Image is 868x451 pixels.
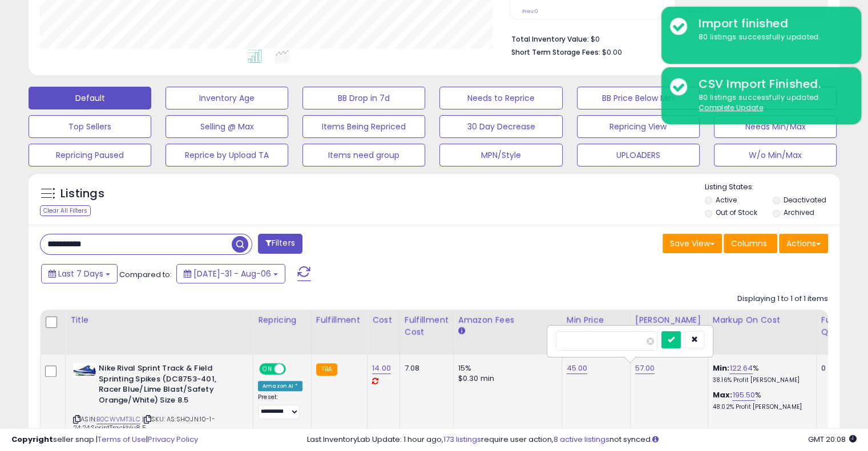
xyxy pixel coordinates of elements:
p: 38.16% Profit [PERSON_NAME] [713,376,808,384]
div: Title [70,314,248,326]
span: Compared to: [119,269,172,280]
button: Inventory Age [165,87,288,109]
div: Preset: [258,393,302,419]
span: $0.00 [602,47,622,58]
button: Repricing Paused [29,144,151,166]
div: Last InventoryLab Update: 1 hour ago, require user action, not synced. [307,434,857,445]
span: OFF [284,364,302,374]
p: 48.02% Profit [PERSON_NAME] [713,403,808,411]
b: Max: [713,389,733,400]
a: 122.64 [729,363,753,374]
button: MPN/Style [439,144,562,166]
div: Amazon Fees [458,314,557,326]
b: Nike Rival Sprint Track & Field Sprinting Spikes (DC8753-401, Racer Blue/Lime Blast/Safety Orange... [99,363,237,408]
small: Amazon Fees. [458,326,465,336]
a: 8 active listings [554,434,609,445]
div: % [713,363,808,384]
label: Deactivated [783,195,826,205]
button: Filters [258,234,302,254]
button: W/o Min/Max [714,144,837,166]
small: FBA [316,363,337,376]
button: Save View [663,234,722,253]
div: [PERSON_NAME] [635,314,703,326]
li: $0 [511,31,819,45]
button: Actions [779,234,828,253]
button: Repricing View [577,115,700,138]
a: Terms of Use [98,434,146,445]
div: Fulfillment Cost [405,314,449,338]
div: Markup on Cost [713,314,812,326]
b: Total Inventory Value: [511,34,589,44]
button: Needs to Reprice [439,87,562,109]
b: Min: [713,363,730,373]
span: [DATE]-31 - Aug-06 [193,268,271,279]
small: Prev: 0 [522,8,538,15]
div: 0 [821,363,857,373]
div: seller snap | | [11,434,198,445]
button: Last 7 Days [41,264,118,283]
div: Displaying 1 to 1 of 1 items [737,294,828,304]
div: 80 listings successfully updated. [690,92,853,113]
button: BB Price Below Min [577,87,700,109]
button: [DATE]-31 - Aug-06 [176,264,285,283]
a: Privacy Policy [148,434,198,445]
div: Cost [372,314,395,326]
div: 80 listings successfully updated. [690,32,853,43]
div: CSV Import Finished. [690,76,853,92]
p: Listing States: [705,182,839,193]
button: UPLOADERS [577,144,700,166]
div: 15% [458,363,553,373]
u: Complete Update [699,103,763,112]
label: Archived [783,208,814,217]
span: Last 7 Days [58,268,103,279]
div: Min Price [567,314,625,326]
div: Import finished [690,15,853,32]
div: Clear All Filters [40,205,91,216]
button: Default [29,87,151,109]
a: 57.00 [635,363,655,374]
span: Columns [731,238,767,249]
span: | SKU: AS:SHO:JN:10-1-24:24:SprintTrackblu8.5 [73,415,215,432]
a: 45.00 [567,363,588,374]
button: 30 Day Decrease [439,115,562,138]
div: Amazon AI * [258,381,302,391]
button: Items need group [302,144,425,166]
div: % [713,390,808,411]
div: $0.30 min [458,373,553,384]
a: B0CWVMT3LC [96,415,140,424]
button: BB Drop in 7d [302,87,425,109]
a: 14.00 [372,363,391,374]
th: The percentage added to the cost of goods (COGS) that forms the calculator for Min & Max prices. [708,310,816,355]
span: ON [260,364,274,374]
div: Fulfillment [316,314,362,326]
div: Repricing [258,314,306,326]
button: Needs Min/Max [714,115,837,138]
label: Out of Stock [716,208,757,217]
div: Fulfillable Quantity [821,314,861,338]
button: Items Being Repriced [302,115,425,138]
img: 41lgb7p64JL._SL40_.jpg [73,363,96,377]
h5: Listings [60,186,104,202]
button: Selling @ Max [165,115,288,138]
button: Top Sellers [29,115,151,138]
button: Columns [724,234,777,253]
label: Active [716,195,737,205]
div: 7.08 [405,363,445,373]
a: 173 listings [443,434,481,445]
button: Reprice by Upload TA [165,144,288,166]
strong: Copyright [11,434,53,445]
span: 2025-08-15 20:08 GMT [808,434,857,445]
b: Short Term Storage Fees: [511,47,600,57]
a: 195.50 [732,389,755,401]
